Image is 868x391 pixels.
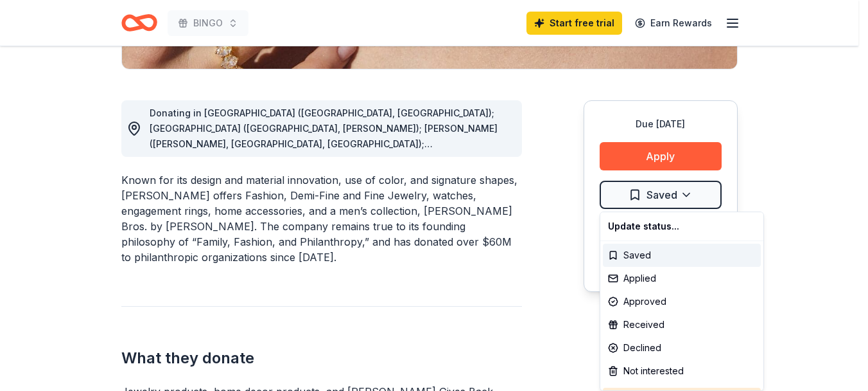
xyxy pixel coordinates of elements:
div: Approved [603,290,761,313]
div: Received [603,313,761,336]
div: Applied [603,267,761,290]
div: Not interested [603,359,761,383]
span: BINGO [193,15,223,31]
div: Update status... [603,215,761,238]
div: Saved [603,244,761,267]
div: Declined [603,336,761,359]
